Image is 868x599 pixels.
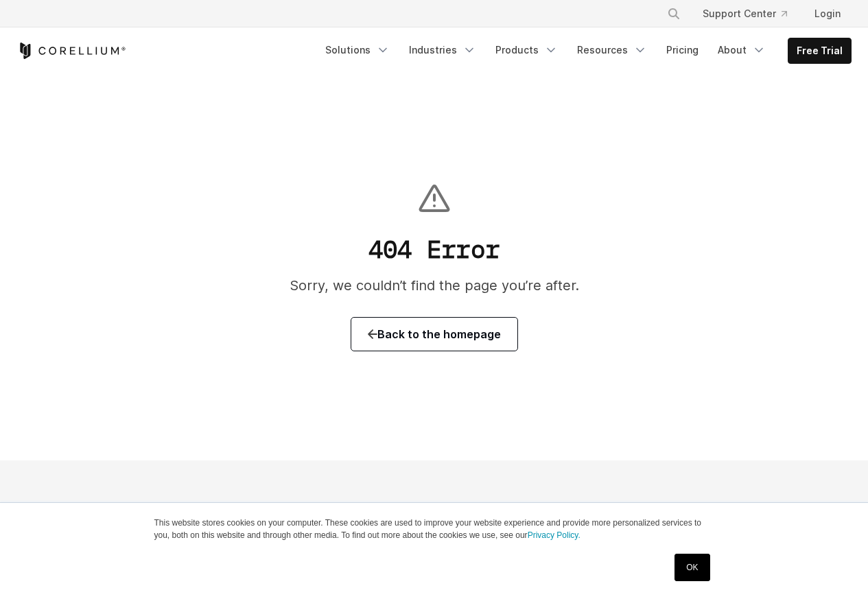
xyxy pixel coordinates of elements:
a: Privacy Policy. [528,530,580,540]
a: Support Center [692,1,798,26]
a: Free Trial [788,38,851,63]
div: Navigation Menu [317,38,852,64]
a: Solutions [317,38,398,62]
a: Products [487,38,566,62]
p: This website stores cookies on your computer. These cookies are used to improve your website expe... [154,517,714,541]
a: About [709,38,774,62]
a: Pricing [658,38,707,62]
a: Resources [569,38,655,62]
a: Login [804,1,852,26]
a: Corellium Home [17,43,126,59]
a: OK [675,554,709,581]
span: Back to the homepage [368,326,501,342]
button: Search [661,1,686,26]
a: Back to the homepage [351,318,517,351]
div: Navigation Menu [650,1,852,26]
a: Industries [401,38,484,62]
